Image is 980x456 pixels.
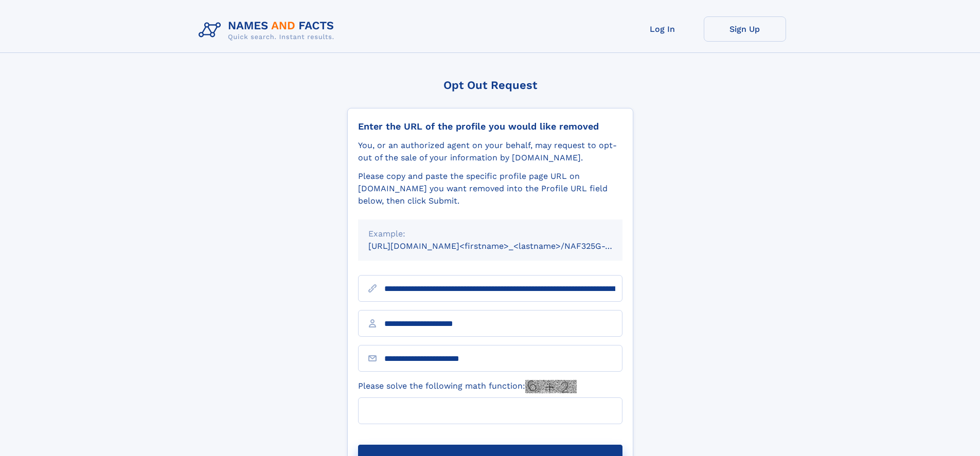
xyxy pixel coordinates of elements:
small: [URL][DOMAIN_NAME]<firstname>_<lastname>/NAF325G-xxxxxxxx [368,241,642,251]
a: Sign Up [704,16,786,42]
div: Opt Out Request [347,79,633,92]
a: Log In [621,16,704,42]
div: You, or an authorized agent on your behalf, may request to opt-out of the sale of your informatio... [358,139,622,164]
img: Logo Names and Facts [194,16,343,44]
label: Please solve the following math function: [358,380,577,393]
div: Example: [368,228,612,240]
div: Please copy and paste the specific profile page URL on [DOMAIN_NAME] you want removed into the Pr... [358,170,622,207]
div: Enter the URL of the profile you would like removed [358,121,622,132]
